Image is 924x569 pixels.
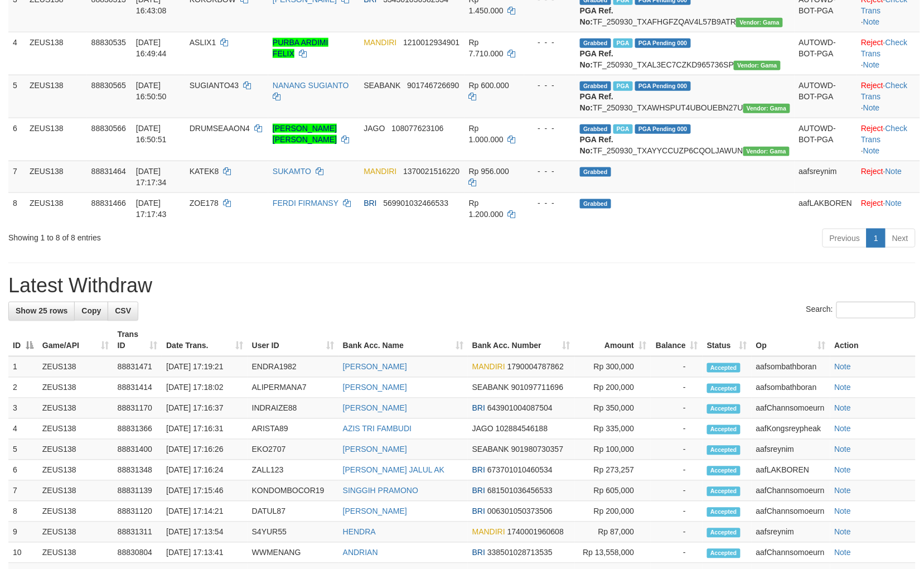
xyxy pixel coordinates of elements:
span: Accepted [707,508,741,517]
span: Grabbed [580,167,611,177]
span: BRI [472,486,485,495]
td: [DATE] 17:15:46 [162,481,248,502]
span: Copy 569901032466533 to clipboard [384,199,449,208]
td: AUTOWD-BOT-PGA [795,118,857,161]
a: Reject [861,199,883,208]
a: FERDI FIRMANSY [273,199,338,208]
span: BRI [472,404,485,413]
td: 3 [8,398,38,419]
td: Rp 200,000 [575,378,651,398]
span: Copy 1370021516220 to clipboard [403,167,459,176]
a: Note [835,425,852,433]
a: Reject [861,124,883,133]
td: aafLAKBOREN [795,192,857,224]
span: CSV [115,307,131,316]
td: [DATE] 17:16:31 [162,419,248,440]
td: 88831414 [113,378,162,398]
td: aafsombathboran [752,356,830,378]
span: 88831466 [91,199,126,208]
input: Search: [836,302,916,319]
td: Rp 335,000 [575,419,651,440]
span: ASLIX1 [190,38,216,47]
span: PGA Pending [635,38,691,48]
td: - [651,398,703,419]
span: Copy 673701010460534 to clipboard [487,466,553,475]
span: Copy 1790004787862 to clipboard [507,363,564,372]
td: [DATE] 17:16:24 [162,460,248,481]
td: ZEUS138 [25,75,87,118]
td: [DATE] 17:18:02 [162,378,248,398]
b: PGA Ref. No: [580,6,613,26]
a: Note [863,103,880,112]
td: · · [857,118,920,161]
td: [DATE] 17:14:21 [162,502,248,522]
span: Copy 1210012934901 to clipboard [403,38,459,47]
td: 6 [8,118,25,161]
span: Copy 901097711696 to clipboard [511,383,563,392]
span: Marked by aafchomsokheang [613,81,633,91]
td: 10 [8,543,38,563]
span: [DATE] 16:50:50 [136,81,167,101]
td: - [651,378,703,398]
th: ID: activate to sort column descending [8,325,38,356]
span: Show 25 rows [16,307,67,316]
a: SINGGIH PRAMONO [343,486,418,495]
span: SEABANK [472,445,509,454]
td: 88831400 [113,440,162,460]
td: Rp 605,000 [575,481,651,502]
td: ZEUS138 [25,118,87,161]
a: [PERSON_NAME] [343,383,407,392]
a: HENDRA [343,528,376,537]
td: Rp 273,257 [575,460,651,481]
td: · [857,161,920,192]
td: ZEUS138 [25,32,87,75]
span: Vendor URL: https://trx31.1velocity.biz [736,18,783,27]
th: Balance: activate to sort column ascending [651,325,703,356]
th: Bank Acc. Name: activate to sort column ascending [338,325,468,356]
th: Trans ID: activate to sort column ascending [113,325,162,356]
span: Rp 1.200.000 [469,199,504,219]
td: 88831311 [113,522,162,543]
a: Note [863,60,880,69]
th: User ID: activate to sort column ascending [248,325,338,356]
td: ARISTA89 [248,419,338,440]
span: BRI [472,548,485,557]
td: 6 [8,460,38,481]
td: DATUL87 [248,502,338,522]
span: MANDIRI [472,363,505,372]
span: 88830535 [91,38,126,47]
span: Accepted [707,549,741,558]
span: Vendor URL: https://trx31.1velocity.biz [743,147,790,156]
a: [PERSON_NAME] [343,507,407,516]
span: [DATE] 16:50:51 [136,124,167,144]
span: Copy 901746726690 to clipboard [407,81,459,90]
td: 5 [8,440,38,460]
td: aafKongsreypheak [752,419,830,440]
div: - - - [529,37,571,48]
td: 1 [8,356,38,378]
a: PURBA ARDIMI FELIX [273,38,328,58]
a: Note [835,383,852,392]
a: Check Trans [861,124,907,144]
td: 7 [8,481,38,502]
td: AUTOWD-BOT-PGA [795,75,857,118]
span: Copy 643901004087504 to clipboard [487,404,553,413]
a: Note [835,363,852,372]
span: PGA Pending [635,124,691,134]
a: Note [835,548,852,557]
td: - [651,440,703,460]
td: [DATE] 17:19:21 [162,356,248,378]
td: TF_250930_TXAWHSPUT4UBOUEBN27U [575,75,795,118]
td: TF_250930_TXAL3EC7CZKD965736SP [575,32,795,75]
td: ZEUS138 [38,522,113,543]
a: 1 [867,229,886,248]
a: [PERSON_NAME] [343,445,407,454]
a: CSV [108,302,138,321]
span: BRI [364,199,376,208]
span: Rp 1.000.000 [469,124,504,144]
td: INDRAIZE88 [248,398,338,419]
a: Note [835,507,852,516]
span: Vendor URL: https://trx31.1velocity.biz [734,61,781,70]
td: 8 [8,502,38,522]
td: TF_250930_TXAYYCCUZP6CQOLJAWUN [575,118,795,161]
